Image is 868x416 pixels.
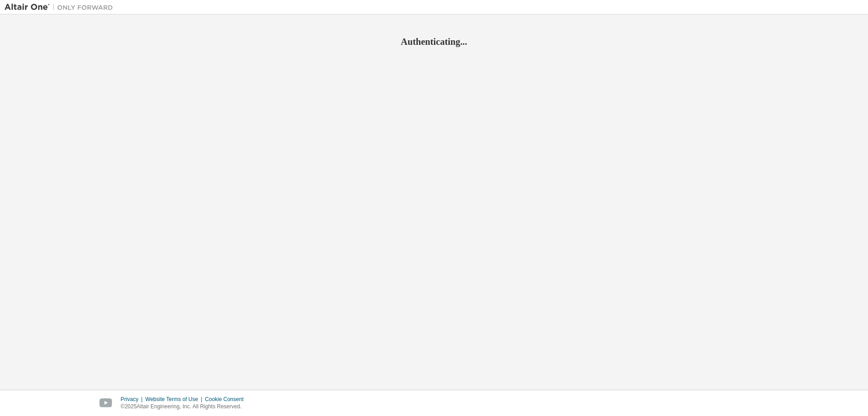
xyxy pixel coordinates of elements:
div: Privacy [121,396,145,403]
p: © 2025 Altair Engineering, Inc. All Rights Reserved. [121,403,249,411]
h2: Authenticating... [5,36,863,48]
img: Altair One [5,3,118,12]
img: youtube.svg [99,398,113,408]
div: Website Terms of Use [145,396,205,403]
div: Cookie Consent [205,396,249,403]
